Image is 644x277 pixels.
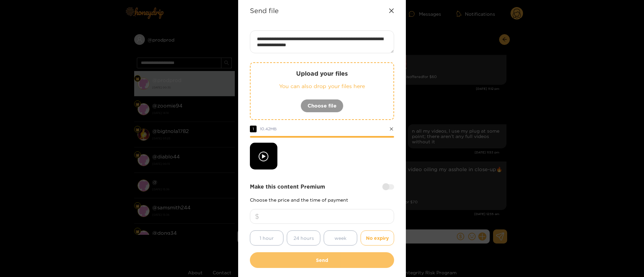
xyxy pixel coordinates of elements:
span: 1 hour [260,234,274,242]
strong: Make this content Premium [250,183,325,191]
button: Choose file [301,99,343,113]
p: Choose the price and the time of payment [250,197,394,202]
button: 1 hour [250,230,283,246]
button: Send [250,252,394,268]
span: 24 hours [293,234,314,242]
button: No expiry [361,230,394,246]
strong: Send file [250,7,279,14]
p: Upload your files [264,70,380,77]
span: No expiry [366,234,389,242]
button: 24 hours [287,230,320,246]
span: week [334,234,346,242]
p: You can also drop your files here [264,82,380,90]
span: 1 [250,126,257,132]
span: 10.42 MB [260,127,277,131]
button: week [324,230,357,246]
